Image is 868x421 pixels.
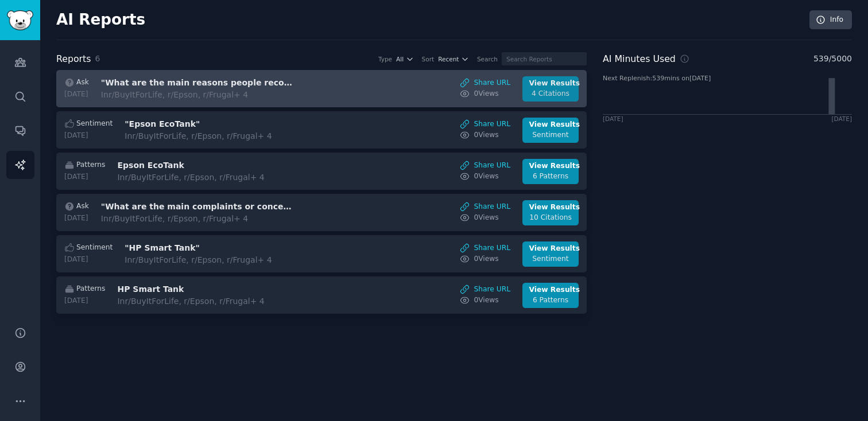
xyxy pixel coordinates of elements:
img: GummySearch logo [7,10,33,30]
span: 6 [95,54,100,63]
div: 6 Patterns [529,295,572,306]
h3: "What are the main complaints or concerns people have about HP Smart Tank printers?" [101,201,294,213]
h3: Epson EcoTank [117,159,310,171]
div: [DATE] [64,255,113,265]
div: Type [378,55,392,63]
div: [DATE] [64,131,113,141]
a: 0Views [460,254,510,264]
span: Ask [76,77,89,88]
text: Next Replenish: 539 mins on [DATE] [603,75,711,82]
div: View Results [529,202,572,213]
a: Share URL [460,119,510,130]
a: Sentiment[DATE]"Epson EcoTank"Inr/BuyItForLife, r/Epson, r/Frugal+ 4Share URL0ViewsView ResultsSe... [56,111,587,149]
button: Recent [438,55,469,63]
h3: "Epson EcoTank" [125,118,317,130]
input: Search Reports [502,52,587,65]
div: [DATE] [603,115,623,123]
span: 539 / 5000 [813,53,852,65]
a: 0Views [460,89,510,99]
a: View Results6 Patterns [522,159,579,184]
div: Sentiment [529,254,572,264]
a: Share URL [460,202,510,212]
div: 4 Citations [529,89,572,99]
div: 10 Citations [529,213,572,223]
a: View ResultsSentiment [522,241,579,267]
div: 6 Patterns [529,171,572,182]
div: Sentiment [529,130,572,141]
a: 0Views [460,130,510,141]
a: Share URL [460,161,510,171]
span: Patterns [76,160,105,170]
a: Ask[DATE]"What are the main reasons people recommend Epson EcoTank printers?"Inr/BuyItForLife, r/... [56,70,587,107]
h3: "HP Smart Tank" [125,242,317,254]
div: Sort [422,55,435,63]
div: [DATE] [831,115,852,123]
a: Share URL [460,243,510,254]
a: Patterns[DATE]Epson EcoTankInr/BuyItForLife, r/Epson, r/Frugal+ 4Share URL0ViewsView Results6 Pat... [56,153,587,190]
a: View Results4 Citations [522,76,579,102]
span: Recent [438,55,459,63]
a: View Results10 Citations [522,200,579,225]
a: Ask[DATE]"What are the main complaints or concerns people have about HP Smart Tank printers?"Inr/... [56,194,587,231]
div: In r/BuyItForLife, r/Epson, r/Frugal + 4 [101,213,294,225]
div: View Results [529,244,572,254]
div: View Results [529,79,572,89]
a: Share URL [460,284,510,295]
div: In r/BuyItForLife, r/Epson, r/Frugal + 4 [125,254,317,266]
div: In r/BuyItForLife, r/Epson, r/Frugal + 4 [125,130,317,142]
a: 0Views [460,295,510,306]
span: Sentiment [76,119,113,129]
h2: AI Minutes Used [603,52,676,67]
h3: HP Smart Tank [117,283,310,295]
a: View Results6 Patterns [522,283,579,308]
span: Sentiment [76,243,113,253]
a: Share URL [460,78,510,88]
h3: "What are the main reasons people recommend Epson EcoTank printers?" [101,77,294,89]
div: In r/BuyItForLife, r/Epson, r/Frugal + 4 [101,89,294,101]
a: 0Views [460,171,510,182]
div: In r/BuyItForLife, r/Epson, r/Frugal + 4 [117,295,310,307]
a: Info [809,10,852,30]
div: [DATE] [64,172,105,182]
a: Patterns[DATE]HP Smart TankInr/BuyItForLife, r/Epson, r/Frugal+ 4Share URL0ViewsView Results6 Pat... [56,276,587,314]
a: Sentiment[DATE]"HP Smart Tank"Inr/BuyItForLife, r/Epson, r/Frugal+ 4Share URL0ViewsView ResultsSe... [56,235,587,272]
span: Patterns [76,284,105,294]
h2: AI Reports [56,11,145,29]
h2: Reports [56,52,91,67]
div: View Results [529,285,572,295]
div: [DATE] [64,89,89,100]
div: View Results [529,120,572,130]
div: [DATE] [64,213,89,224]
button: All [396,55,414,63]
a: View ResultsSentiment [522,118,579,143]
div: Search [477,55,498,63]
span: Ask [76,201,89,212]
a: 0Views [460,213,510,223]
div: View Results [529,161,572,171]
div: [DATE] [64,296,105,306]
div: In r/BuyItForLife, r/Epson, r/Frugal + 4 [117,171,310,184]
span: All [396,55,404,63]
